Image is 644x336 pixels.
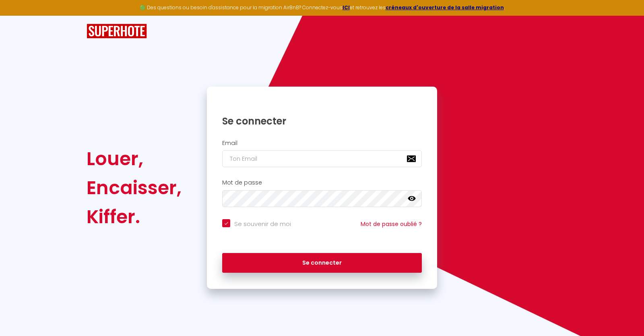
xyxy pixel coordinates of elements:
h2: Email [222,140,422,147]
input: Ton Email [222,150,422,167]
a: Mot de passe oublié ? [361,220,422,228]
a: ICI [343,4,350,11]
img: SuperHote logo [87,24,147,39]
div: Louer, [87,144,182,173]
button: Se connecter [222,253,422,273]
div: Kiffer. [87,202,182,231]
a: créneaux d'ouverture de la salle migration [386,4,504,11]
h2: Mot de passe [222,179,422,186]
div: Encaisser, [87,173,182,202]
h1: Se connecter [222,115,422,127]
